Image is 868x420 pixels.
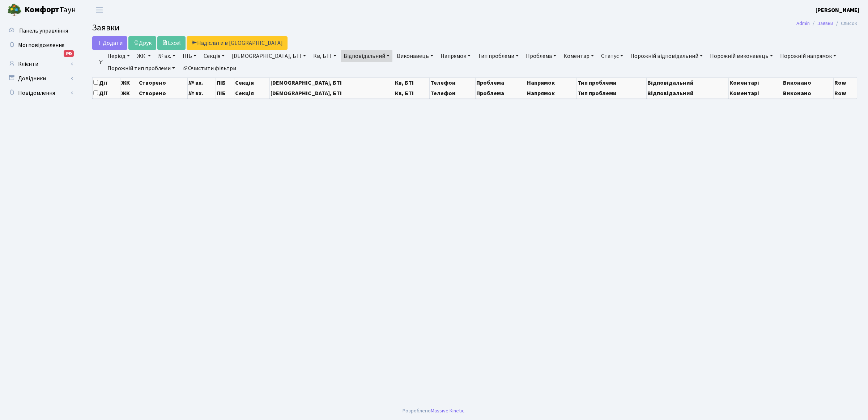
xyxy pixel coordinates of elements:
a: Massive Kinetic [431,407,464,415]
a: Коментар [561,50,597,62]
th: № вх. [187,88,216,98]
a: Статус [598,50,626,62]
button: Переключити навігацію [90,4,109,16]
th: Створено [138,77,187,88]
b: [PERSON_NAME] [816,6,859,14]
b: Комфорт [25,4,59,16]
div: 845 [64,50,74,57]
th: Тип проблеми [577,88,647,98]
th: [DEMOGRAPHIC_DATA], БТІ [269,77,394,88]
th: ЖК [120,77,138,88]
a: [DEMOGRAPHIC_DATA], БТІ [229,50,309,62]
th: ПІБ [216,77,234,88]
a: Додати [92,36,127,50]
th: Дії [93,88,120,98]
a: Excel [157,36,186,50]
a: Клієнти [4,57,76,71]
div: Розроблено . [403,407,465,415]
a: Порожній виконавець [707,50,776,62]
a: Порожній тип проблеми [105,62,178,75]
a: Тип проблеми [475,50,522,62]
a: Надіслати в [GEOGRAPHIC_DATA] [187,36,288,50]
a: Панель управління [4,24,76,38]
th: Тип проблеми [577,77,647,88]
a: Порожній відповідальний [627,50,706,62]
th: Створено [138,88,187,98]
span: Мої повідомлення [18,41,64,49]
a: Виконавець [394,50,436,62]
span: Панель управління [19,27,68,35]
th: Напрямок [526,88,577,98]
a: ЖК [134,50,154,62]
span: Таун [25,4,76,16]
th: Дії [93,77,120,88]
a: Проблема [523,50,559,62]
th: Телефон [429,88,476,98]
span: Заявки [92,21,120,34]
a: Кв, БТІ [310,50,339,62]
a: Мої повідомлення845 [4,38,76,52]
th: Row [834,77,857,88]
a: № вх. [155,50,178,62]
th: Виконано [782,88,834,98]
th: ЖК [120,88,138,98]
th: Відповідальний [647,77,729,88]
th: Кв, БТІ [394,88,429,98]
th: Секція [234,88,269,98]
li: Список [833,20,857,27]
th: Коментарі [729,88,782,98]
a: Повідомлення [4,86,76,100]
th: № вх. [187,77,216,88]
th: Напрямок [526,77,577,88]
a: Admin [796,20,810,27]
th: Відповідальний [647,88,729,98]
a: Порожній напрямок [777,50,839,62]
th: Секція [234,77,269,88]
th: Виконано [782,77,834,88]
a: Друк [128,36,156,50]
a: [PERSON_NAME] [816,6,859,14]
th: Row [834,88,857,98]
th: Проблема [476,77,526,88]
th: [DEMOGRAPHIC_DATA], БТІ [269,88,394,98]
a: Секція [201,50,227,62]
a: Довідники [4,71,76,86]
a: Відповідальний [341,50,392,62]
th: Телефон [429,77,476,88]
a: ПІБ [180,50,199,62]
th: ПІБ [216,88,234,98]
nav: breadcrumb [786,16,868,31]
a: Період [105,50,133,62]
a: Напрямок [438,50,473,62]
a: Очистити фільтри [179,62,239,75]
th: Коментарі [729,77,782,88]
a: Заявки [817,20,833,27]
span: Додати [97,39,123,47]
th: Кв, БТІ [394,77,429,88]
img: logo.png [7,3,22,17]
th: Проблема [476,88,526,98]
